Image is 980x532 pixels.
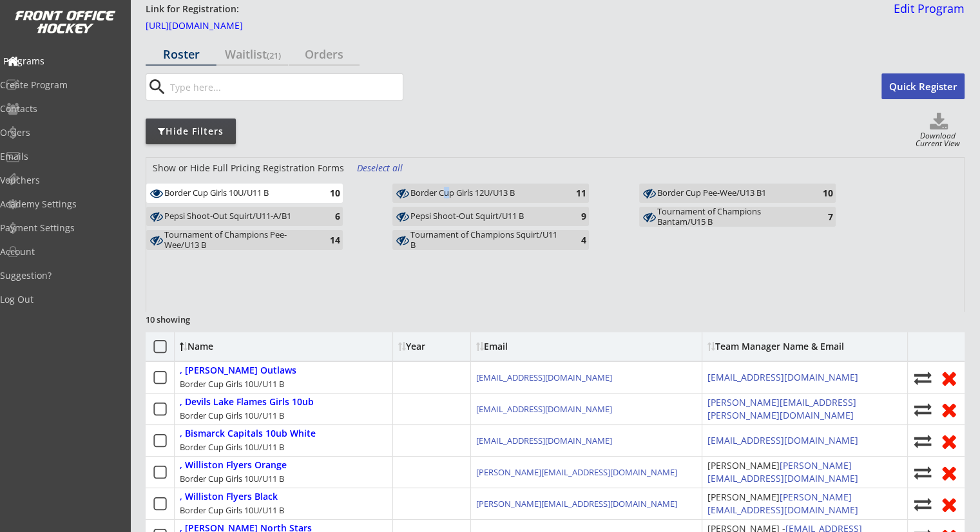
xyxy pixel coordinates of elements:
div: Show or Hide Full Pricing Registration Forms [146,162,351,175]
div: Tournament of Champions Bantam/U15 B [657,207,807,227]
a: [PERSON_NAME][EMAIL_ADDRESS][DOMAIN_NAME] [707,459,858,484]
div: Border Cup Girls 10U/U11 B [180,473,284,484]
div: Border Cup Girls 12U/U13 B [410,187,561,200]
div: Roster [146,48,216,60]
div: , Bismarck Capitals 10ub White [180,428,316,439]
div: Pepsi Shoot-Out Squirt/U11-A/B1 [164,211,314,223]
a: [EMAIL_ADDRESS][DOMAIN_NAME] [476,403,612,415]
div: 10 [314,188,340,198]
div: 10 showing [146,314,238,325]
a: [URL][DOMAIN_NAME] [146,21,274,35]
div: Year [398,342,465,351]
div: Border Cup Girls 10U/U11 B [164,187,314,200]
button: Remove from roster (no refund) [939,368,959,388]
div: Border Cup Girls 10U/U11 B [180,441,284,453]
div: Border Cup Pee-Wee/U13 B1 [657,187,807,200]
div: Border Cup Girls 10U/U11 B [180,504,284,516]
div: Tournament of Champions Squirt/U11 B [410,230,561,250]
div: Border Cup Pee-Wee/U13 B1 [657,188,807,198]
button: Move player [913,464,932,481]
a: [EMAIL_ADDRESS][DOMAIN_NAME] [707,371,858,383]
a: [PERSON_NAME][EMAIL_ADDRESS][DOMAIN_NAME] [476,498,677,509]
div: , Devils Lake Flames Girls 10ub [180,397,314,408]
div: Border Cup Girls 10U/U11 B [164,188,314,198]
button: Move player [913,401,932,418]
button: Move player [913,495,932,513]
div: Waitlist [217,48,288,60]
button: Remove from roster (no refund) [939,462,959,482]
input: Type here... [168,74,403,100]
div: Pepsi Shoot-Out Squirt/U11 B [410,211,561,223]
div: 4 [561,235,586,245]
div: Link for Registration: [146,3,241,16]
a: [EMAIL_ADDRESS][DOMAIN_NAME] [707,434,858,446]
a: [PERSON_NAME][EMAIL_ADDRESS][DOMAIN_NAME] [707,491,858,516]
div: Tournament of Champions Pee-Wee/U13 B [164,230,314,250]
div: Team Manager Name & Email [707,342,844,351]
button: Remove from roster (no refund) [939,399,959,419]
div: Border Cup Girls 10U/U11 B [180,378,284,390]
div: 9 [561,211,586,221]
img: FOH%20White%20Logo%20Transparent.png [14,10,116,34]
div: , [PERSON_NAME] Outlaws [180,365,296,376]
font: (21) [267,50,281,61]
div: Email [476,342,592,351]
div: Name [180,342,285,351]
button: Remove from roster (no refund) [939,494,959,514]
div: 10 [807,188,833,198]
button: search [146,77,168,97]
button: Quick Register [881,73,965,99]
div: 6 [314,211,340,221]
div: , Williston Flyers Orange [180,460,287,471]
div: Border Cup Girls 10U/U11 B [180,410,284,421]
div: 11 [561,188,586,198]
a: Edit Program [889,3,965,25]
div: , Williston Flyers Black [180,491,278,502]
button: Move player [913,369,932,386]
a: [PERSON_NAME][EMAIL_ADDRESS][PERSON_NAME][DOMAIN_NAME] [707,396,856,421]
div: Deselect all [357,162,405,175]
div: Orders [289,48,360,60]
div: Download Current View [911,132,965,149]
div: 7 [807,212,833,222]
button: Remove from roster (no refund) [939,431,959,451]
a: [EMAIL_ADDRESS][DOMAIN_NAME] [476,372,612,383]
button: Click to download full roster. Your browser settings may try to block it, check your security set... [913,113,965,132]
a: [PERSON_NAME][EMAIL_ADDRESS][DOMAIN_NAME] [476,466,677,478]
div: Hide Filters [146,125,236,138]
div: Border Cup Girls 12U/U13 B [410,188,561,198]
button: Move player [913,432,932,450]
div: [PERSON_NAME] [707,459,902,484]
div: 14 [314,235,340,245]
div: [PERSON_NAME] [707,491,902,516]
div: Programs [3,57,119,66]
div: Pepsi Shoot-Out Squirt/U11-A/B1 [164,211,314,222]
div: Pepsi Shoot-Out Squirt/U11 B [410,211,561,222]
a: [EMAIL_ADDRESS][DOMAIN_NAME] [476,435,612,446]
